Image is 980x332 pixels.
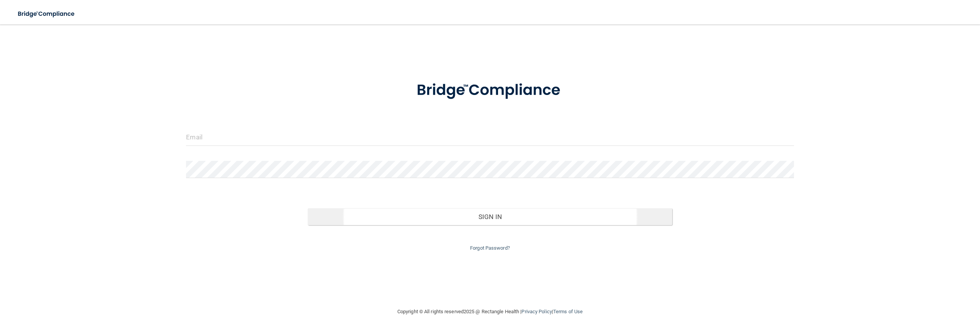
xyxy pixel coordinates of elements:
a: Forgot Password? [470,245,510,251]
input: Email [186,129,794,146]
img: bridge_compliance_login_screen.278c3ca4.svg [401,70,579,110]
img: bridge_compliance_login_screen.278c3ca4.svg [11,6,82,22]
button: Sign In [308,208,672,225]
a: Privacy Policy [521,309,552,314]
div: Copyright © All rights reserved 2025 @ Rectangle Health | | [350,299,630,324]
a: Terms of Use [553,309,583,314]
